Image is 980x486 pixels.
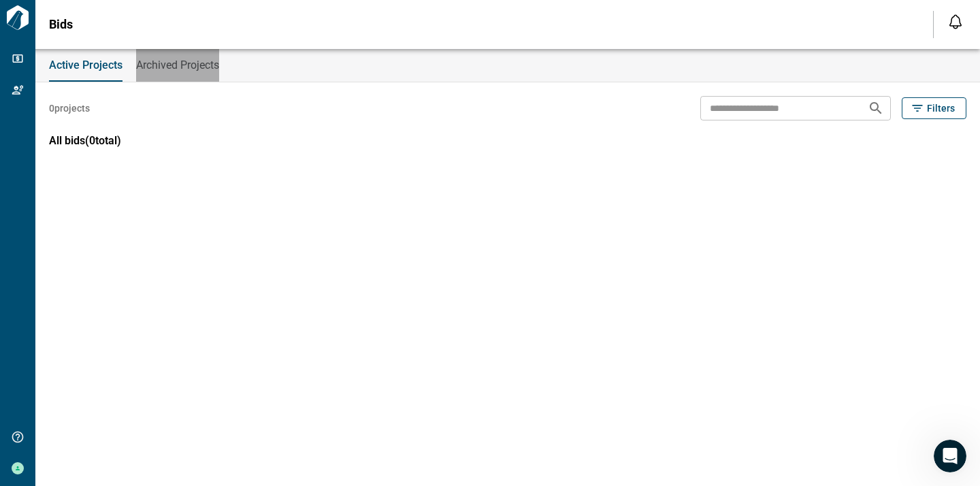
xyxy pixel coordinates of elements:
span: All bids ( 0 total) [49,134,121,147]
button: Filters [902,97,966,119]
iframe: Intercom live chat [934,440,966,472]
span: Bids [49,18,73,31]
span: Active Projects [49,59,122,72]
span: Archived Projects [136,59,219,72]
span: 0 projects [49,101,90,115]
div: base tabs [35,49,980,82]
span: Filters [927,101,955,115]
button: Open notification feed [945,11,966,33]
button: Search projects [862,95,889,122]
